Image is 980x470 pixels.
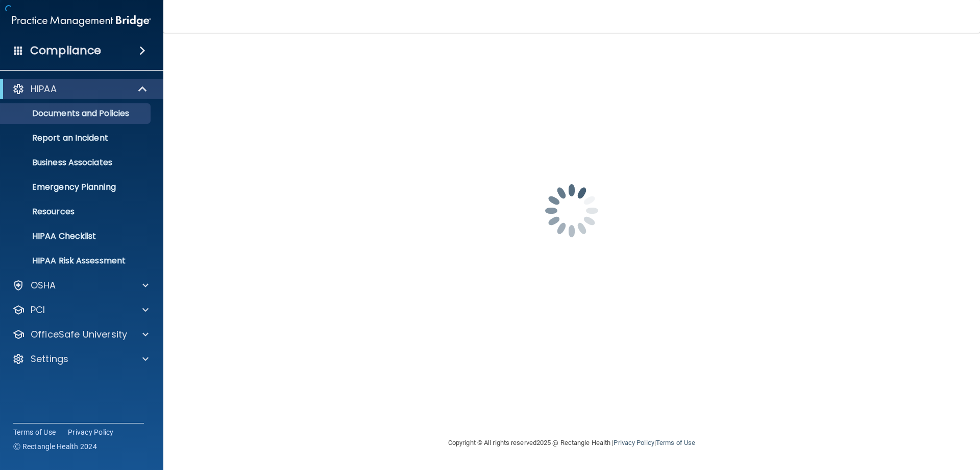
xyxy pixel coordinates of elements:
[7,207,146,217] p: Resources
[31,279,56,292] p: OSHA
[12,83,148,95] a: HIPAA
[31,328,127,341] p: OfficeSafe University
[12,304,149,316] a: PCI
[385,427,758,459] div: Copyright © All rights reserved 2025 @ Rectangle Health | |
[614,439,654,446] a: Privacy Policy
[13,427,56,437] a: Terms of Use
[12,328,149,341] a: OfficeSafe University
[803,397,968,438] iframe: Drift Widget Chat Controller
[7,133,146,143] p: Report an Incident
[7,182,146,192] p: Emergency Planning
[656,439,695,446] a: Terms of Use
[13,441,97,452] span: Ⓒ Rectangle Health 2024
[7,256,146,266] p: HIPAA Risk Assessment
[68,427,114,437] a: Privacy Policy
[7,231,146,241] p: HIPAA Checklist
[30,43,101,58] h4: Compliance
[12,11,151,31] img: PMB logo
[7,108,146,119] p: Documents and Policies
[31,304,45,316] p: PCI
[12,279,149,292] a: OSHA
[12,353,149,365] a: Settings
[521,160,623,262] img: spinner.e123f6fc.gif
[31,83,57,95] p: HIPAA
[7,158,146,168] p: Business Associates
[31,353,68,365] p: Settings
